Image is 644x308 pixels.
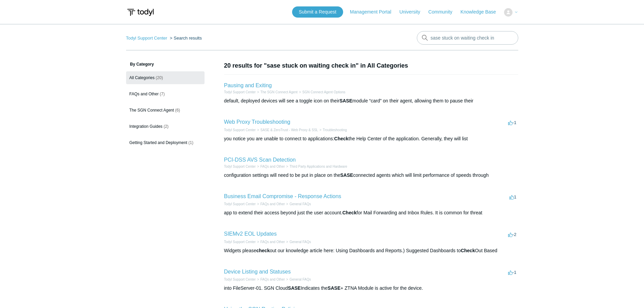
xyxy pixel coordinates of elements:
li: Todyl Support Center [224,277,256,282]
em: check [256,248,270,253]
a: Community [428,8,459,16]
a: FAQs and Other [260,202,285,206]
span: All Categories [129,75,155,80]
a: General FAQs [289,240,311,244]
a: Knowledge Base [460,8,503,16]
a: General FAQs [289,278,311,281]
a: Management Portal [350,8,398,16]
span: (7) [160,92,165,96]
span: 1 [509,194,516,199]
a: Getting Started and Deployment (1) [126,136,205,149]
li: Todyl Support Center [224,239,256,244]
a: General FAQs [289,202,311,206]
li: The SGN Connect Agent [256,90,297,95]
div: Widgets please out our knowledge article here: Using Dashboards and Reports.) Suggested Dashboard... [224,247,518,254]
li: Todyl Support Center [224,164,256,169]
a: Todyl Support Center [224,202,256,206]
a: Todyl Support Center [224,165,256,168]
a: Todyl Support Center [224,128,256,132]
a: PCI-DSS AVS Scan Detection [224,157,296,163]
a: Troubleshooting [323,128,347,132]
a: Todyl Support Center [126,35,167,41]
li: General FAQs [285,239,311,244]
a: The SGN Connect Agent (6) [126,104,205,117]
span: The SGN Connect Agent [129,108,174,113]
span: -1 [508,120,517,125]
a: Integration Guides (2) [126,120,205,133]
h3: By Category [126,61,205,67]
a: FAQs and Other [260,240,285,244]
span: (2) [164,124,169,129]
li: Third Party Applications and Hardware [285,164,347,169]
span: -1 [508,270,517,275]
a: SIEMv2 EOL Updates [224,231,277,237]
div: into FileServer-01. SGN Cloud Indicates the + ZTNA Module is active for the device. [224,285,518,292]
div: you notice you are unable to connect to applications: the Help Center of the application. General... [224,135,518,142]
span: Getting Started and Deployment [129,140,187,145]
li: General FAQs [285,277,311,282]
a: Todyl Support Center [224,90,256,94]
li: Todyl Support Center [126,35,169,41]
span: Integration Guides [129,124,163,129]
em: Check [334,136,349,141]
a: Submit a Request [292,6,343,18]
li: SGN Connect Agent Options [297,90,345,95]
li: FAQs and Other [256,239,285,244]
a: The SGN Connect Agent [260,90,297,94]
span: (20) [156,75,163,80]
li: General FAQs [285,202,311,207]
div: configuration settings will need to be put in place on the connected agents which will limit perf... [224,172,518,179]
em: SASE [288,285,301,291]
a: Third Party Applications and Hardware [289,165,347,168]
h1: 20 results for "sase stuck on waiting check in" in All Categories [224,61,518,70]
a: Pausing and Exiting [224,82,272,88]
div: app to extend their access beyond just the user account. for Mail Forwarding and Inbox Rules. It ... [224,209,518,216]
li: FAQs and Other [256,202,285,207]
a: FAQs and Other [260,278,285,281]
input: Search [417,31,518,45]
a: University [399,8,427,16]
a: Business Email Compromise - Response Actions [224,193,341,199]
li: FAQs and Other [256,164,285,169]
a: Todyl Support Center [224,240,256,244]
span: -2 [508,232,517,237]
li: FAQs and Other [256,277,285,282]
span: FAQs and Other [129,92,159,96]
img: Todyl Support Center Help Center home page [126,6,155,19]
li: Todyl Support Center [224,90,256,95]
a: SASE & ZeroTrust - Web Proxy & SSL [260,128,318,132]
em: SASE [328,285,340,291]
a: FAQs and Other (7) [126,88,205,100]
a: Device Listing and Statuses [224,269,291,275]
a: Web Proxy Troubleshooting [224,119,290,125]
a: Todyl Support Center [224,278,256,281]
a: All Categories (20) [126,71,205,84]
span: (1) [188,140,193,145]
li: Troubleshooting [318,127,347,133]
a: FAQs and Other [260,165,285,168]
li: Search results [168,35,202,41]
div: default, deployed devices will see a toggle icon on their module “card” on their agent, allowing ... [224,97,518,104]
li: Todyl Support Center [224,127,256,133]
em: SASE [340,172,353,178]
em: Check [342,210,357,215]
li: SASE & ZeroTrust - Web Proxy & SSL [256,127,318,133]
a: SGN Connect Agent Options [302,90,345,94]
li: Todyl Support Center [224,202,256,207]
em: SASE [339,98,352,103]
span: (6) [175,108,180,113]
em: Check [461,248,475,253]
